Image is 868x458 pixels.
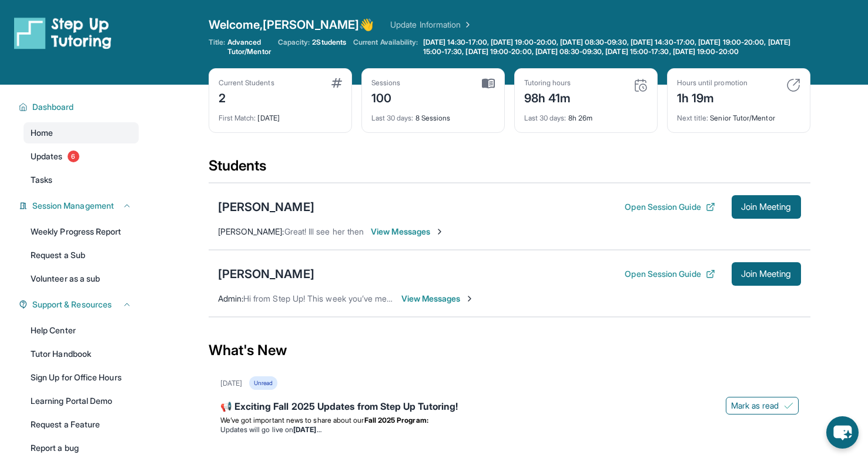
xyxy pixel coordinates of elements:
a: Request a Sub [24,245,139,266]
span: Hi from Step Up! This week you’ve met for 57 minutes and this month you’ve met for 3 hours. Happy... [243,293,651,303]
a: Tutor Handbook [24,343,139,365]
div: Unread [249,376,277,390]
img: card [331,78,342,88]
span: Home [31,127,53,139]
div: [DATE] [220,379,242,388]
strong: [DATE] [293,425,321,434]
span: Last 30 days : [524,113,567,122]
span: Dashboard [32,101,74,113]
a: Tasks [24,169,139,190]
div: Hours until promotion [677,78,748,88]
span: Mark as read [731,400,779,412]
button: Dashboard [28,101,132,113]
div: 📢 Exciting Fall 2025 Updates from Step Up Tutoring! [220,399,799,416]
button: Join Meeting [732,262,801,286]
span: Welcome, [PERSON_NAME] 👋 [209,16,374,33]
img: Chevron Right [461,19,472,31]
span: Support & Resources [32,299,112,310]
div: 98h 41m [524,88,571,106]
span: Session Management [32,200,114,212]
div: Students [209,156,810,182]
div: Tutoring hours [524,78,571,88]
span: Updates [31,151,63,162]
div: Senior Tutor/Mentor [677,106,800,123]
div: 1h 19m [677,88,748,106]
img: logo [14,16,112,49]
span: Advanced Tutor/Mentor [227,38,271,56]
a: Update Information [390,19,472,31]
span: Join Meeting [741,203,792,210]
div: [PERSON_NAME] [218,199,314,215]
img: card [786,78,800,92]
img: card [634,78,648,92]
span: [DATE] 14:30-17:00, [DATE] 19:00-20:00, [DATE] 08:30-09:30, [DATE] 14:30-17:00, [DATE] 19:00-20:0... [423,38,808,56]
button: Session Management [28,200,132,212]
span: First Match : [219,113,256,122]
div: [PERSON_NAME] [218,266,314,282]
span: [PERSON_NAME] : [218,226,284,236]
a: Volunteer as a sub [24,268,139,289]
img: Chevron-Right [465,294,474,303]
a: Learning Portal Demo [24,390,139,412]
span: 2 Students [312,38,346,47]
span: Tasks [31,174,52,186]
img: Mark as read [784,401,793,410]
div: 2 [219,88,274,106]
div: [DATE] [219,106,342,123]
span: Next title : [677,113,709,122]
button: Support & Resources [28,299,132,310]
li: Updates will go live on [220,425,799,434]
span: Great! Ill see her then [284,226,364,236]
img: card [482,78,495,89]
a: Home [24,122,139,143]
span: Current Availability: [353,38,418,56]
span: Admin : [218,293,243,303]
span: Last 30 days : [371,113,414,122]
a: Request a Feature [24,414,139,435]
button: Join Meeting [732,195,801,219]
span: View Messages [401,293,475,305]
span: Capacity: [278,38,310,47]
span: We’ve got important news to share about our [220,416,364,424]
button: Open Session Guide [625,201,715,213]
div: 8h 26m [524,106,648,123]
strong: Fall 2025 Program: [364,416,428,424]
span: Title: [209,38,225,56]
a: Help Center [24,320,139,341]
img: Chevron-Right [435,227,444,236]
button: Open Session Guide [625,268,715,280]
button: Mark as read [726,397,799,414]
span: View Messages [371,226,444,238]
span: Join Meeting [741,270,792,278]
div: 8 Sessions [371,106,495,123]
div: What's New [209,325,810,376]
div: Sessions [371,78,401,88]
button: chat-button [826,416,859,449]
div: Current Students [219,78,274,88]
a: [DATE] 14:30-17:00, [DATE] 19:00-20:00, [DATE] 08:30-09:30, [DATE] 14:30-17:00, [DATE] 19:00-20:0... [421,38,810,56]
span: 6 [68,151,79,162]
a: Updates6 [24,146,139,167]
a: Sign Up for Office Hours [24,367,139,388]
div: 100 [371,88,401,106]
a: Weekly Progress Report [24,221,139,242]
